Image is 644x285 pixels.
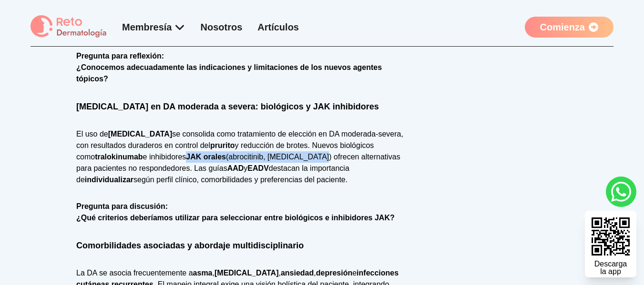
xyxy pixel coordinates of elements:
[525,17,613,38] a: Comienza
[316,269,352,277] strong: depresión
[108,130,173,138] strong: [MEDICAL_DATA]
[76,63,382,83] strong: ¿Conocemos adecuadamente las indicaciones y limitaciones de los nuevos agentes tópicos?
[215,269,279,277] strong: [MEDICAL_DATA]
[247,164,268,172] strong: EADV
[31,15,107,39] img: logo Reto dermatología
[76,239,404,252] h2: Comorbilidades asociadas y abordaje multidisciplinario
[122,20,185,34] div: Membresía
[201,22,243,32] a: Nosotros
[193,269,213,277] strong: asma
[95,153,143,161] strong: tralokinumab
[281,269,314,277] strong: ansiedad
[227,164,244,172] strong: AAD
[76,128,404,186] p: El uso de se consolida como tratamiento de elección en DA moderada-severa, con resultados durader...
[606,177,636,207] a: whatsapp button
[85,176,133,184] strong: individualizar
[76,100,404,113] h2: [MEDICAL_DATA] en DA moderada a severa: biológicos y JAK inhibidores
[257,22,299,32] a: Artículos
[76,52,164,60] strong: Pregunta para reflexión:
[186,153,226,161] strong: JAK orales
[76,202,168,210] strong: Pregunta para discusión:
[210,141,235,149] strong: prurito
[594,260,627,275] div: Descarga la app
[76,214,395,222] strong: ¿Qué criterios deberíamos utilizar para seleccionar entre biológicos e inhibidores JAK?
